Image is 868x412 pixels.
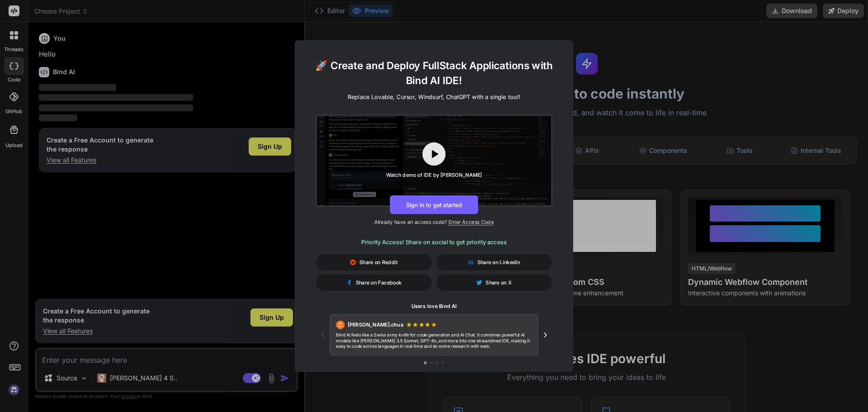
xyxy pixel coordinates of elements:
[429,361,432,364] button: Go to testimonial 2
[336,332,532,349] p: Bind AI feels like a Swiss army knife for code generation and AI Chat. It combines powerful AI mo...
[316,238,553,246] h3: Priority Access! Share on social to get priority access
[295,218,573,226] p: Already have an access code?
[348,321,403,328] span: [PERSON_NAME].chua
[406,321,412,329] span: ★
[356,279,402,286] span: Share on Facebook
[448,219,494,225] span: Enter Access Code
[336,321,344,329] div: C
[359,259,398,266] span: Share on Reddit
[348,93,520,101] p: Replace Lovable, Cursor, Windsurf, ChatGPT with a single tool!
[386,171,482,179] div: Watch demo of IDE by [PERSON_NAME]
[431,321,437,329] span: ★
[412,321,419,329] span: ★
[307,58,561,88] h1: 🚀 Create and Deploy FullStack Applications with Bind AI IDE!
[477,259,520,266] span: Share on Linkedin
[390,195,478,214] button: Sign in to get started
[538,328,552,342] button: Next testimonial
[435,361,438,364] button: Go to testimonial 3
[425,321,431,329] span: ★
[486,279,512,286] span: Share on X
[419,321,425,329] span: ★
[441,361,444,364] button: Go to testimonial 4
[316,328,330,342] button: Previous testimonial
[424,361,427,364] button: Go to testimonial 1
[316,303,553,310] h1: Users love Bind AI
